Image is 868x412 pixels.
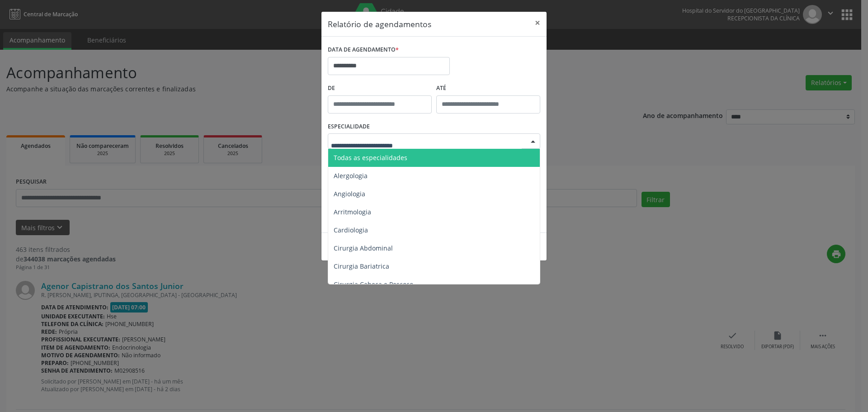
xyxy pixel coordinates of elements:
button: Close [528,12,547,34]
h5: Relatório de agendamentos [328,18,431,30]
span: Arritmologia [334,208,371,216]
span: Angiologia [334,189,365,198]
span: Cirurgia Abdominal [334,244,393,252]
span: Cirurgia Cabeça e Pescoço [334,280,413,289]
label: De [328,81,432,95]
span: Cirurgia Bariatrica [334,262,389,270]
span: Alergologia [334,171,368,180]
span: Cardiologia [334,226,368,234]
label: DATA DE AGENDAMENTO [328,43,399,57]
label: ESPECIALIDADE [328,120,370,134]
label: ATÉ [436,81,540,95]
span: Todas as especialidades [334,153,407,162]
